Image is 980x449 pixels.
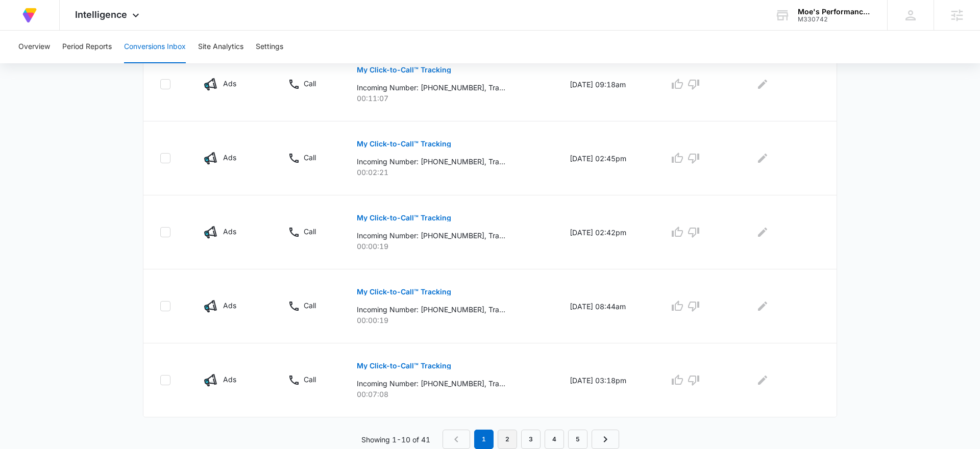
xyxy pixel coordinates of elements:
[798,8,872,16] div: account name
[304,152,316,163] p: Call
[357,167,545,178] p: 00:02:21
[223,374,236,385] p: Ads
[754,224,771,240] button: Edit Comments
[557,195,657,269] td: [DATE] 02:42pm
[357,304,505,315] p: Incoming Number: [PHONE_NUMBER], Tracking Number: [PHONE_NUMBER], Ring To: [PHONE_NUMBER], Caller...
[357,354,451,378] button: My Click-to-Call™ Tracking
[357,362,451,369] p: My Click-to-Call™ Tracking
[443,430,619,449] nav: Pagination
[357,66,451,73] p: My Click-to-Call™ Tracking
[304,78,316,89] p: Call
[62,31,112,63] button: Period Reports
[256,31,283,63] button: Settings
[498,430,517,449] a: Page 2
[754,372,771,388] button: Edit Comments
[357,140,451,147] p: My Click-to-Call™ Tracking
[357,389,545,400] p: 00:07:08
[198,31,243,63] button: Site Analytics
[304,226,316,237] p: Call
[357,280,451,304] button: My Click-to-Call™ Tracking
[18,31,50,63] button: Overview
[357,288,451,295] p: My Click-to-Call™ Tracking
[754,150,771,166] button: Edit Comments
[357,58,451,82] button: My Click-to-Call™ Tracking
[223,300,236,311] p: Ads
[304,300,316,311] p: Call
[357,315,545,326] p: 00:00:19
[124,31,186,63] button: Conversions Inbox
[557,269,657,343] td: [DATE] 08:44am
[357,230,505,241] p: Incoming Number: [PHONE_NUMBER], Tracking Number: [PHONE_NUMBER], Ring To: [PHONE_NUMBER], Caller...
[304,374,316,385] p: Call
[28,59,36,67] img: tab_domain_overview_orange.svg
[357,378,505,389] p: Incoming Number: [PHONE_NUMBER], Tracking Number: [PHONE_NUMBER], Ring To: [PHONE_NUMBER], Caller...
[361,434,430,445] p: Showing 1-10 of 41
[545,430,564,449] a: Page 4
[223,78,236,89] p: Ads
[16,16,24,24] img: logo_orange.svg
[223,152,236,163] p: Ads
[557,47,657,121] td: [DATE] 09:18am
[357,93,545,104] p: 00:11:07
[223,226,236,237] p: Ads
[29,16,50,24] div: v 4.0.25
[592,430,619,449] a: Next Page
[113,60,172,67] div: Keywords by Traffic
[754,76,771,92] button: Edit Comments
[568,430,587,449] a: Page 5
[16,27,24,35] img: website_grey.svg
[75,9,127,20] span: Intelligence
[39,60,91,67] div: Domain Overview
[557,121,657,195] td: [DATE] 02:45pm
[474,430,494,449] em: 1
[557,343,657,417] td: [DATE] 03:18pm
[357,214,451,221] p: My Click-to-Call™ Tracking
[357,132,451,156] button: My Click-to-Call™ Tracking
[357,206,451,230] button: My Click-to-Call™ Tracking
[754,298,771,314] button: Edit Comments
[357,156,505,167] p: Incoming Number: [PHONE_NUMBER], Tracking Number: [PHONE_NUMBER], Ring To: [PHONE_NUMBER], Caller...
[357,241,545,252] p: 00:00:19
[102,59,110,67] img: tab_keywords_by_traffic_grey.svg
[798,16,872,23] div: account id
[27,27,112,35] div: Domain: [DOMAIN_NAME]
[357,82,505,93] p: Incoming Number: [PHONE_NUMBER], Tracking Number: [PHONE_NUMBER], Ring To: [PHONE_NUMBER], Caller...
[20,6,39,24] img: Volusion
[521,430,541,449] a: Page 3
